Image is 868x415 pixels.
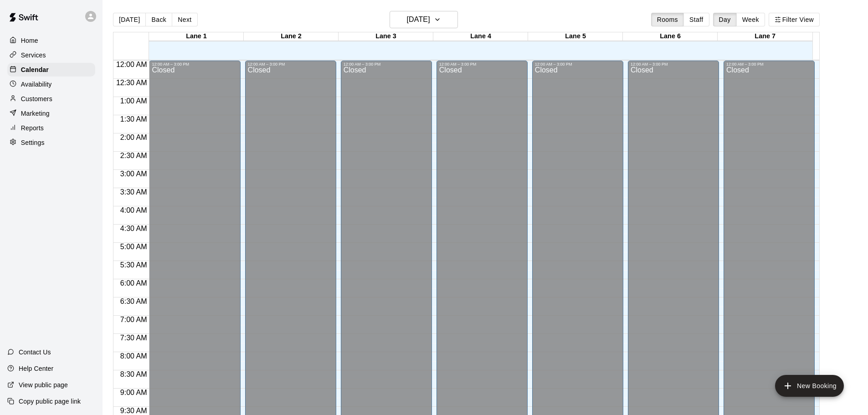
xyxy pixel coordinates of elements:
a: Marketing [7,107,95,120]
div: Lane 2 [244,32,339,41]
p: View public page [19,380,68,389]
a: Calendar [7,63,95,77]
div: Lane 6 [623,32,718,41]
div: Lane 1 [149,32,244,41]
a: Reports [7,121,95,135]
p: Help Center [19,364,53,373]
span: 3:30 AM [118,188,149,196]
h6: [DATE] [407,13,430,26]
span: 2:30 AM [118,152,149,159]
a: Availability [7,77,95,91]
span: 1:30 AM [118,115,149,123]
button: Next [172,13,197,26]
div: Lane 7 [718,32,812,41]
span: 5:00 AM [118,243,149,251]
button: add [775,375,844,397]
span: 6:00 AM [118,279,149,287]
button: Rooms [651,13,684,26]
div: Lane 3 [339,32,433,41]
span: 7:00 AM [118,316,149,323]
p: Settings [21,138,45,147]
div: Lane 5 [528,32,623,41]
p: Contact Us [19,348,51,357]
span: 8:30 AM [118,370,149,378]
div: 12:00 AM – 3:00 PM [726,62,812,67]
a: Services [7,48,95,62]
p: Reports [21,123,44,133]
span: 6:30 AM [118,297,149,305]
button: Day [713,13,737,26]
a: Customers [7,92,95,106]
div: Lane 4 [433,32,528,41]
button: Back [145,13,172,26]
button: Staff [683,13,709,26]
span: 8:00 AM [118,352,149,360]
span: 4:30 AM [118,225,149,232]
span: 9:30 AM [118,407,149,415]
span: 4:00 AM [118,206,149,214]
p: Copy public page link [19,397,81,406]
p: Calendar [21,65,49,74]
p: Customers [21,94,52,103]
span: 7:30 AM [118,334,149,342]
button: Week [736,13,765,26]
span: 5:30 AM [118,261,149,269]
a: Settings [7,136,95,149]
p: Home [21,36,38,45]
div: 12:00 AM – 3:00 PM [535,62,621,67]
div: 12:00 AM – 3:00 PM [439,62,525,67]
a: Home [7,34,95,47]
p: Marketing [21,109,50,118]
button: [DATE] [390,11,458,28]
p: Services [21,51,46,60]
span: 2:00 AM [118,133,149,141]
span: 9:00 AM [118,389,149,396]
span: 3:00 AM [118,170,149,178]
button: [DATE] [113,13,146,26]
span: 1:00 AM [118,97,149,105]
div: 12:00 AM – 3:00 PM [152,62,237,67]
div: 12:00 AM – 3:00 PM [344,62,429,67]
button: Filter View [769,13,820,26]
div: 12:00 AM – 3:00 PM [631,62,716,67]
div: 12:00 AM – 3:00 PM [248,62,334,67]
p: Availability [21,80,52,89]
span: 12:00 AM [114,61,149,68]
span: 12:30 AM [114,79,149,87]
